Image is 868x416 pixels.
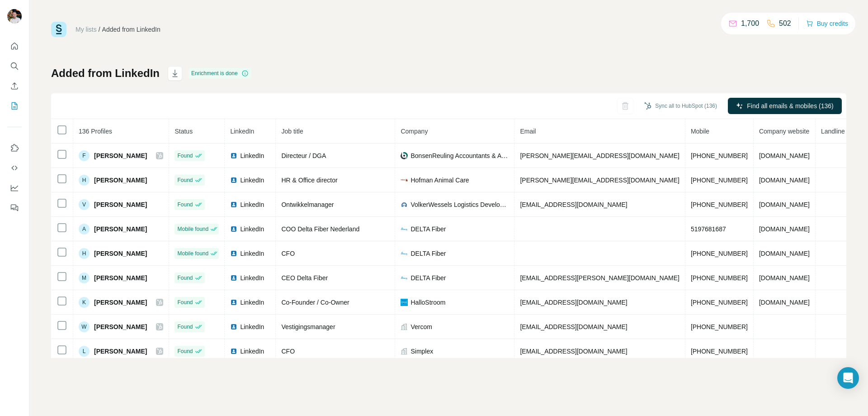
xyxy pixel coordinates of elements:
[401,128,428,135] span: Company
[281,348,295,355] span: CFO
[691,274,748,282] span: [PHONE_NUMBER]
[79,346,90,357] div: L
[821,128,845,135] span: Landline
[230,348,237,355] img: LinkedIn logo
[240,151,264,160] span: LinkedIn
[7,58,22,74] button: Search
[759,152,810,159] span: [DOMAIN_NAME]
[79,199,90,210] div: V
[741,18,759,29] p: 1,700
[7,200,22,216] button: Feedback
[79,297,90,308] div: K
[281,274,328,282] span: CEO Delta Fiber
[759,299,810,306] span: [DOMAIN_NAME]
[691,250,748,257] span: [PHONE_NUMBER]
[691,201,748,208] span: [PHONE_NUMBER]
[759,274,810,282] span: [DOMAIN_NAME]
[230,274,237,282] img: LinkedIn logo
[240,176,264,185] span: LinkedIn
[691,348,748,355] span: [PHONE_NUMBER]
[79,224,90,234] div: A
[747,101,833,110] span: Find all emails & mobiles (136)
[520,274,679,282] span: [EMAIL_ADDRESS][PERSON_NAME][DOMAIN_NAME]
[51,66,160,81] h1: Added from LinkedIn
[281,225,359,233] span: COO Delta Fiber Nederland
[410,225,446,234] span: DELTA Fiber
[177,152,193,160] span: Found
[177,298,193,306] span: Found
[94,273,147,282] span: [PERSON_NAME]
[79,128,112,135] span: 136 Profiles
[240,200,264,209] span: LinkedIn
[281,323,335,330] span: Vestigingsmanager
[79,150,90,161] div: F
[230,250,237,257] img: LinkedIn logo
[94,176,147,185] span: [PERSON_NAME]
[691,299,748,306] span: [PHONE_NUMBER]
[759,250,810,257] span: [DOMAIN_NAME]
[94,298,147,307] span: [PERSON_NAME]
[410,151,509,160] span: BonsenReuling Accountants & Adviseurs
[410,322,432,331] span: Vercom
[281,250,295,257] span: CFO
[230,323,237,330] img: LinkedIn logo
[177,249,208,258] span: Mobile found
[281,152,326,159] span: Directeur / DGA
[177,347,193,355] span: Found
[94,200,147,209] span: [PERSON_NAME]
[94,225,147,234] span: [PERSON_NAME]
[281,128,303,135] span: Job title
[410,347,433,356] span: Simplex
[177,323,193,331] span: Found
[177,176,193,184] span: Found
[759,128,809,135] span: Company website
[520,177,679,184] span: [PERSON_NAME][EMAIL_ADDRESS][DOMAIN_NAME]
[189,68,251,79] div: Enrichment is done
[7,9,22,24] img: Avatar
[410,273,446,282] span: DELTA Fiber
[410,176,469,185] span: Hofman Animal Care
[7,160,22,176] button: Use Surfe API
[51,22,66,37] img: Surfe Logo
[728,98,842,114] button: Find all emails & mobiles (136)
[759,225,810,233] span: [DOMAIN_NAME]
[281,201,334,208] span: Ontwikkelmanager
[401,152,408,159] img: company-logo
[691,152,748,159] span: [PHONE_NUMBER]
[177,225,208,233] span: Mobile found
[638,99,723,113] button: Sync all to HubSpot (136)
[520,299,627,306] span: [EMAIL_ADDRESS][DOMAIN_NAME]
[240,322,264,331] span: LinkedIn
[7,98,22,114] button: My lists
[7,78,22,94] button: Enrich CSV
[401,177,408,184] img: company-logo
[837,367,859,389] div: Open Intercom Messenger
[806,17,848,30] button: Buy credits
[102,25,160,34] div: Added from LinkedIn
[230,152,237,159] img: LinkedIn logo
[240,249,264,258] span: LinkedIn
[520,201,627,208] span: [EMAIL_ADDRESS][DOMAIN_NAME]
[94,322,147,331] span: [PERSON_NAME]
[691,177,748,184] span: [PHONE_NUMBER]
[520,152,679,159] span: [PERSON_NAME][EMAIL_ADDRESS][DOMAIN_NAME]
[401,201,408,208] img: company-logo
[520,323,627,330] span: [EMAIL_ADDRESS][DOMAIN_NAME]
[94,151,147,160] span: [PERSON_NAME]
[401,225,408,233] img: company-logo
[75,26,97,33] a: My lists
[230,128,254,135] span: LinkedIn
[281,177,337,184] span: HR & Office director
[759,201,810,208] span: [DOMAIN_NAME]
[99,25,100,34] li: /
[691,323,748,330] span: [PHONE_NUMBER]
[79,248,90,259] div: H
[240,347,264,356] span: LinkedIn
[401,274,408,282] img: company-logo
[175,128,193,135] span: Status
[94,347,147,356] span: [PERSON_NAME]
[79,273,90,283] div: M
[240,273,264,282] span: LinkedIn
[691,225,726,233] span: 5197681687
[410,298,445,307] span: HalloStroom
